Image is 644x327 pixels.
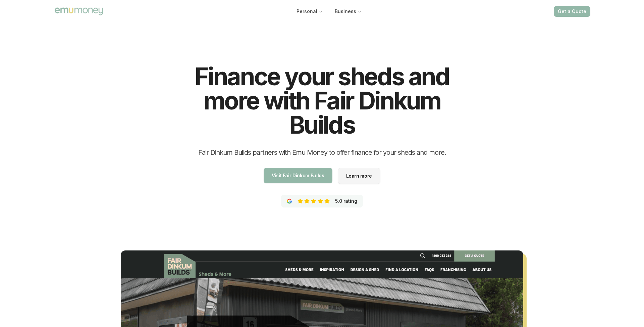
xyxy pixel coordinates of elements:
[329,5,367,17] button: Business
[287,198,292,204] img: Emu Money 5 star verified Google Reviews
[338,168,381,184] a: Learn more
[554,6,590,17] button: Get a Quote
[272,173,324,178] span: Visit Fair Dinkum Builds
[291,5,328,17] button: Personal
[172,64,472,137] h1: Finance your sheds and more with Fair Dinkum Builds
[335,198,357,204] p: 5.0 rating
[198,148,446,157] h2: Fair Dinkum Builds partners with Emu Money to offer finance for your sheds and more.
[346,174,372,178] span: Learn more
[264,168,332,183] a: Visit Fair Dinkum Builds
[54,6,104,16] img: Emu Money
